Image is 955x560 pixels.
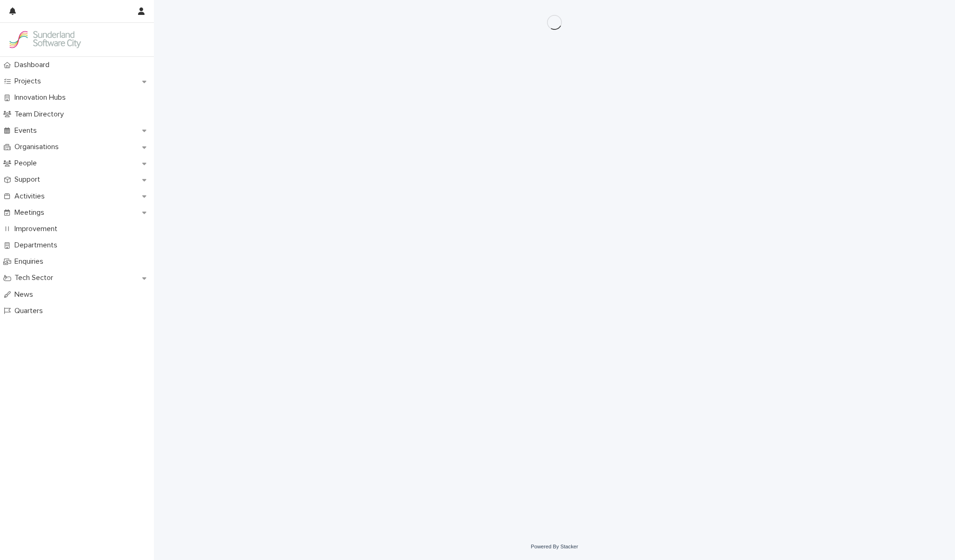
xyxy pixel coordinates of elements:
[11,126,44,135] p: Events
[11,110,71,119] p: Team Directory
[11,273,61,282] p: Tech Sector
[11,77,48,86] p: Projects
[11,93,73,102] p: Innovation Hubs
[11,208,52,217] p: Meetings
[11,61,57,69] p: Dashboard
[11,192,52,201] p: Activities
[11,175,48,184] p: Support
[11,159,44,168] p: People
[11,257,51,266] p: Enquiries
[11,241,65,250] p: Departments
[11,225,65,233] p: Improvement
[11,290,41,299] p: News
[531,544,578,549] a: Powered By Stacker
[7,30,82,49] img: Kay6KQejSz2FjblR6DWv
[11,307,50,315] p: Quarters
[11,143,66,151] p: Organisations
